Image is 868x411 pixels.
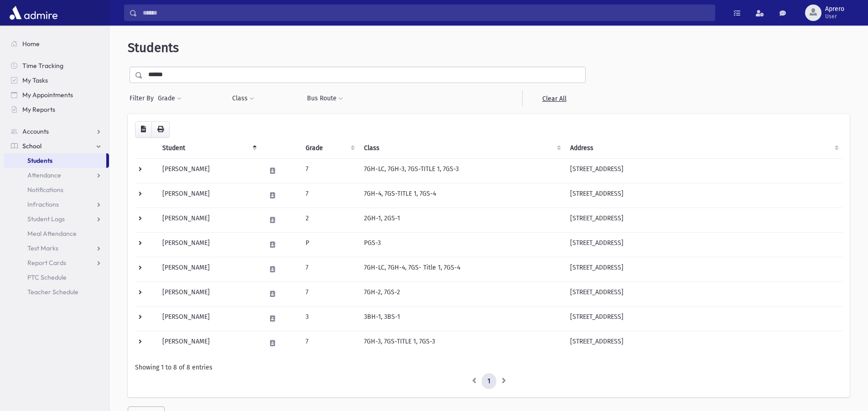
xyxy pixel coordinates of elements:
td: [STREET_ADDRESS] [565,232,842,257]
a: Meal Attendance [4,226,109,241]
td: [PERSON_NAME] [157,281,260,306]
td: [STREET_ADDRESS] [565,257,842,281]
span: Time Tracking [22,62,63,70]
a: School [4,139,109,153]
a: My Reports [4,102,109,117]
td: 2 [300,208,359,232]
span: Students [27,156,52,165]
td: 7 [300,183,359,208]
a: Teacher Schedule [4,285,109,299]
td: [PERSON_NAME] [157,208,260,232]
img: AdmirePro [7,4,60,22]
td: 7 [300,331,359,355]
button: Print [151,121,170,138]
th: Address: activate to sort column ascending [565,138,842,159]
td: PGS-3 [359,232,564,257]
span: School [22,142,42,150]
th: Student: activate to sort column descending [157,138,260,159]
a: Clear All [522,90,586,107]
span: User [825,13,844,20]
td: [PERSON_NAME] [157,257,260,281]
span: My Reports [22,105,55,114]
span: Teacher Schedule [27,288,78,296]
span: Accounts [22,127,49,135]
span: Notifications [27,186,63,194]
td: 7 [300,158,359,183]
span: Aprero [825,5,844,13]
a: PTC Schedule [4,270,109,285]
th: Grade: activate to sort column ascending [300,138,359,159]
span: Students [128,40,179,55]
td: 3 [300,306,359,331]
span: My Tasks [22,76,48,84]
td: 7 [300,281,359,306]
td: [STREET_ADDRESS] [565,281,842,306]
td: [STREET_ADDRESS] [565,208,842,232]
button: Grade [157,90,182,107]
td: 3BH-1, 3BS-1 [359,306,564,331]
span: Meal Attendance [27,229,77,238]
th: Class: activate to sort column ascending [359,138,564,159]
a: Home [4,36,109,51]
a: Student Logs [4,212,109,226]
td: 7GH-2, 7GS-2 [359,281,564,306]
span: Report Cards [27,259,66,267]
span: Attendance [27,171,61,179]
td: 7GH-3, 7GS-TITLE 1, 7GS-3 [359,331,564,355]
a: Test Marks [4,241,109,255]
td: 7GH-LC, 7GH-3, 7GS-TITLE 1, 7GS-3 [359,158,564,183]
td: [STREET_ADDRESS] [565,331,842,355]
td: 7GH-LC, 7GH-4, 7GS- Title 1, 7GS-4 [359,257,564,281]
td: P [300,232,359,257]
td: [PERSON_NAME] [157,331,260,355]
a: Students [4,153,106,168]
span: PTC Schedule [27,273,67,281]
a: Attendance [4,168,109,182]
div: Showing 1 to 8 of 8 entries [135,363,842,372]
input: Search [137,5,715,21]
span: Home [22,40,40,48]
td: [PERSON_NAME] [157,158,260,183]
a: Accounts [4,124,109,139]
span: My Appointments [22,91,73,99]
a: 1 [482,373,496,390]
button: Bus Route [307,90,343,107]
td: [PERSON_NAME] [157,306,260,331]
span: Infractions [27,200,59,208]
td: [STREET_ADDRESS] [565,183,842,208]
span: Filter By [130,94,157,103]
a: Report Cards [4,255,109,270]
td: 7GH-4, 7GS-TITLE 1, 7GS-4 [359,183,564,208]
a: Infractions [4,197,109,212]
button: CSV [135,121,152,138]
a: My Tasks [4,73,109,88]
span: Student Logs [27,215,65,223]
td: [PERSON_NAME] [157,232,260,257]
span: Test Marks [27,244,58,252]
td: 2GH-1, 2GS-1 [359,208,564,232]
a: Notifications [4,182,109,197]
td: [STREET_ADDRESS] [565,306,842,331]
a: My Appointments [4,88,109,102]
button: Class [232,90,255,107]
td: 7 [300,257,359,281]
td: [PERSON_NAME] [157,183,260,208]
a: Time Tracking [4,58,109,73]
td: [STREET_ADDRESS] [565,158,842,183]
